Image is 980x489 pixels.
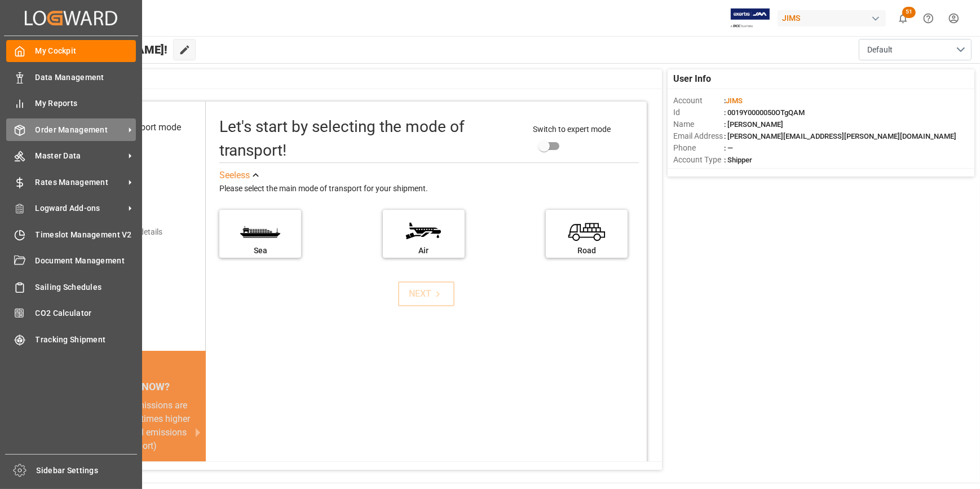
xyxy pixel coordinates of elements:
span: Document Management [36,255,136,267]
span: : 0019Y0000050OTgQAM [724,108,805,117]
span: 51 [902,7,916,18]
span: : [PERSON_NAME] [724,120,783,129]
button: show 51 new notifications [890,6,916,31]
div: Please select the main mode of transport for your shipment. [219,182,639,196]
a: CO2 Calculator [6,302,136,324]
a: Tracking Shipment [6,328,136,350]
button: Help Center [916,6,941,31]
span: : [724,96,743,105]
span: : — [724,144,733,152]
span: Sidebar Settings [37,465,138,477]
span: : Shipper [724,156,752,164]
span: Switch to expert mode [533,125,611,134]
span: Logward Add-ons [36,202,125,214]
span: Name [673,118,724,130]
img: Exertis%20JAM%20-%20Email%20Logo.jpg_1722504956.jpg [731,8,770,28]
button: NEXT [398,281,454,306]
span: Rates Management [36,177,125,188]
span: My Reports [36,98,136,109]
div: JIMS [778,10,886,27]
span: Account Type [673,154,724,166]
span: Master Data [36,150,125,162]
div: Road [551,245,622,257]
div: Air [389,245,459,257]
span: Sailing Schedules [36,281,136,293]
span: Email Address [673,130,724,142]
span: Default [867,44,893,56]
button: next slide / item [190,399,206,466]
a: Sailing Schedules [6,276,136,298]
span: Account [673,95,724,107]
button: open menu [859,39,972,60]
span: JIMS [726,96,743,105]
span: My Cockpit [36,45,136,57]
a: Timeslot Management V2 [6,223,136,245]
a: Document Management [6,250,136,272]
button: JIMS [778,7,890,29]
a: My Reports [6,92,136,114]
div: Select transport mode [94,121,181,134]
span: Order Management [36,124,125,136]
span: Data Management [36,72,136,83]
div: NEXT [409,287,444,301]
a: Data Management [6,66,136,88]
span: User Info [673,72,711,86]
span: Tracking Shipment [36,334,136,346]
div: See less [219,169,250,182]
span: Timeslot Management V2 [36,229,136,241]
span: Phone [673,142,724,154]
span: : [PERSON_NAME][EMAIL_ADDRESS][PERSON_NAME][DOMAIN_NAME] [724,132,956,140]
a: My Cockpit [6,40,136,62]
div: Let's start by selecting the mode of transport! [219,115,522,162]
span: CO2 Calculator [36,307,136,319]
span: Id [673,107,724,118]
div: Sea [225,245,295,257]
